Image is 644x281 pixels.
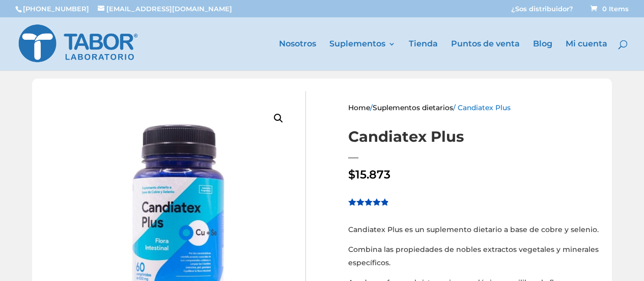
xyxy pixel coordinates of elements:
div: Valorado en 4.85 de 5 [348,198,389,206]
a: ¿Sos distribuidor? [511,6,573,17]
a: Blog [533,40,552,70]
h1: Candiatex Plus [348,126,602,147]
a: Suplementos [329,40,396,70]
bdi: 15.873 [348,167,390,182]
nav: Breadcrumb [348,101,602,117]
a: Nosotros [279,40,316,70]
img: Laboratorio Tabor [17,22,139,65]
a: Puntos de venta [451,40,520,70]
span: Valorado sobre 5 basado en puntuaciones de clientes [348,198,388,256]
a: Home [348,104,370,112]
a: View full-screen image gallery [269,109,288,127]
p: Candiatex Plus es un suplemento dietario a base de cobre y selenio. [348,223,602,244]
a: Tienda [409,40,438,70]
a: Suplementos dietarios [373,104,453,112]
a: [EMAIL_ADDRESS][DOMAIN_NAME] [98,5,232,13]
a: [PHONE_NUMBER] [23,5,89,13]
a: 0 Items [589,5,629,13]
a: Mi cuenta [566,40,607,70]
span: 0 Items [591,5,629,13]
p: Combina las propiedades de nobles extractos vegetales y minerales específicos. [348,243,602,276]
span: $ [348,167,355,182]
